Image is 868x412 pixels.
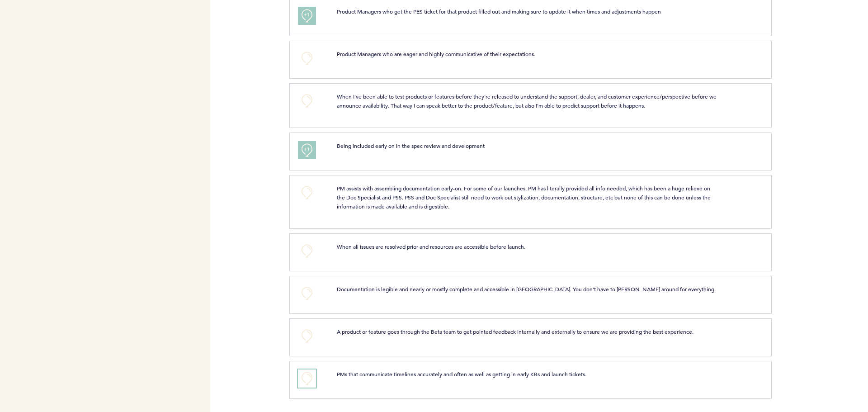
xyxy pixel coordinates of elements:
[337,328,693,335] span: A product or feature goes through the Beta team to get pointed feedback internally and externally...
[337,93,718,109] span: When I've been able to test products or features before they're released to understand the suppor...
[298,141,316,159] button: +1
[337,185,712,210] span: PM assists with assembling documentation early-on. For some of our launches, PM has literally pro...
[337,285,716,293] span: Documentation is legible and nearly or mostly complete and accessible in [GEOGRAPHIC_DATA]. You d...
[337,243,525,250] span: When all issues are resolved prior and resources are accessible before launch.
[304,145,310,154] span: +1
[304,10,310,19] span: +1
[298,7,316,25] button: +1
[337,370,586,378] span: PMs that communicate timelines accurately and often as well as getting in early KBs and launch ti...
[337,50,535,57] span: Product Managers who are eager and highly communicative of their expectations.
[337,8,661,15] span: Product Managers who get the PES ticket for that product filled out and making sure to update it ...
[337,142,485,149] span: Being included early on in the spec review and development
